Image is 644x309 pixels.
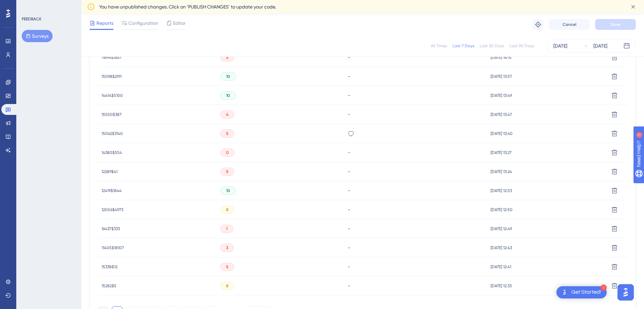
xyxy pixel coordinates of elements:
[491,131,513,136] span: [DATE] 13:40
[348,225,484,232] div: -
[593,42,607,50] div: [DATE]
[491,226,512,231] span: [DATE] 12:49
[226,131,228,136] span: 5
[491,55,512,60] span: [DATE] 14:15
[226,207,228,212] span: 8
[47,3,49,9] div: 1
[348,92,484,99] div: -
[491,93,512,98] span: [DATE] 13:49
[102,112,122,117] span: 15550$387
[226,93,230,98] span: 10
[348,168,484,175] div: -
[102,283,116,289] span: 15282$5
[560,288,569,296] img: launcher-image-alternative-text
[348,149,484,156] div: -
[226,245,228,251] span: 3
[611,22,620,27] span: Save
[102,93,123,98] span: 14414$5100
[102,74,122,79] span: 15098$2911
[601,285,607,291] div: 1
[491,74,512,79] span: [DATE] 13:57
[491,207,513,212] span: [DATE] 12:50
[102,131,123,136] span: 15062$3140
[226,169,228,174] span: 5
[226,150,229,155] span: 0
[102,207,123,212] span: 12006$4973
[128,19,158,27] span: Configuration
[102,150,122,155] span: 14380$554
[348,187,484,194] div: -
[556,286,607,298] div: Open Get Started! checklist, remaining modules: 1
[102,226,120,231] span: 16437$333
[491,283,512,289] span: [DATE] 12:33
[553,42,567,50] div: [DATE]
[563,22,576,27] span: Cancel
[348,263,484,270] div: -
[348,54,484,61] div: -
[491,188,512,193] span: [DATE] 12:53
[96,19,113,27] span: Reports
[348,282,484,289] div: -
[102,169,117,174] span: 12289$41
[549,19,590,30] button: Cancel
[226,264,228,270] span: 5
[348,111,484,118] div: -
[491,245,512,251] span: [DATE] 12:43
[510,43,534,49] div: Last 90 Days
[16,2,42,10] span: Need Help?
[102,264,117,270] span: 15338$12
[595,19,636,30] button: Save
[615,282,636,303] iframe: UserGuiding AI Assistant Launcher
[491,112,512,117] span: [DATE] 13:47
[431,43,447,49] div: All Times
[99,3,276,11] span: You have unpublished changes. Click on ‘PUBLISH CHANGES’ to update your code.
[226,188,230,193] span: 10
[226,283,228,289] span: 8
[348,73,484,80] div: -
[226,226,227,231] span: 1
[226,112,228,117] span: 4
[22,30,53,42] button: Surveys
[491,169,512,174] span: [DATE] 13:24
[571,289,601,296] div: Get Started!
[491,264,511,270] span: [DATE] 12:41
[22,16,41,22] div: FEEDBACK
[491,150,512,155] span: [DATE] 13:27
[348,244,484,251] div: -
[102,245,124,251] span: 11405$18107
[173,19,186,27] span: Editor
[226,74,230,79] span: 10
[102,188,122,193] span: 12419$1844
[348,206,484,213] div: -
[226,55,228,60] span: 5
[480,43,504,49] div: Last 30 Days
[453,43,474,49] div: Last 7 Days
[102,55,121,60] span: 11894$3651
